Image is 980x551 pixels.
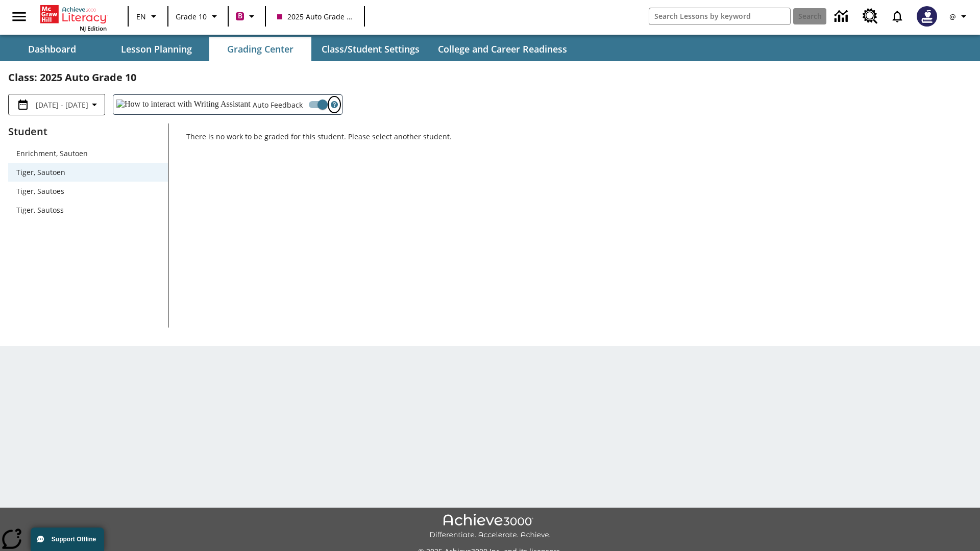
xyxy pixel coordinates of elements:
[1,37,103,61] button: Dashboard
[36,99,88,110] span: [DATE] - [DATE]
[105,37,207,61] button: Lesson Planning
[917,6,937,27] img: Avatar
[8,163,168,182] div: Tiger, Sautoen
[171,7,225,26] button: Grade: Grade 10, Select a grade
[943,7,976,26] button: Profile/Settings
[16,148,160,159] span: Enrichment, Sautoen
[186,132,972,150] p: There is no work to be graded for this student. Please select another student.
[8,123,168,140] p: Student
[52,536,96,543] span: Support Offline
[430,37,575,61] button: College and Career Readiness
[16,205,160,215] span: Tiger, Sautoss
[949,11,956,22] span: @
[8,144,168,163] div: Enrichment, Sautoen
[16,167,160,178] span: Tiger, Sautoen
[209,37,311,61] button: Grading Center
[856,3,884,30] a: Resource Center, Will open in new tab
[911,3,943,30] button: Select a new avatar
[884,3,911,30] a: Notifications
[828,3,856,31] a: Data Center
[116,99,251,110] img: How to interact with Writing Assistant
[40,3,107,32] div: Home
[649,8,790,24] input: search field
[31,528,104,551] button: Support Offline
[327,95,342,114] button: Open Help for Writing Assistant
[80,24,107,32] span: NJ Edition
[277,11,353,22] span: 2025 Auto Grade 10
[313,37,428,61] button: Class/Student Settings
[238,10,242,22] span: B
[88,98,101,111] svg: Collapse Date Range Filter
[13,98,101,111] button: Select the date range menu item
[176,11,207,22] span: Grade 10
[253,99,303,110] span: Auto Feedback
[8,182,168,201] div: Tiger, Sautoes
[16,186,160,196] span: Tiger, Sautoes
[132,7,164,26] button: Language: EN, Select a language
[8,69,972,86] h2: Class : 2025 Auto Grade 10
[429,514,551,540] img: Achieve3000 Differentiate Accelerate Achieve
[136,11,146,22] span: EN
[40,4,107,24] a: Home
[4,2,34,32] button: Open side menu
[232,7,262,26] button: Boost Class color is violet red. Change class color
[8,201,168,219] div: Tiger, Sautoss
